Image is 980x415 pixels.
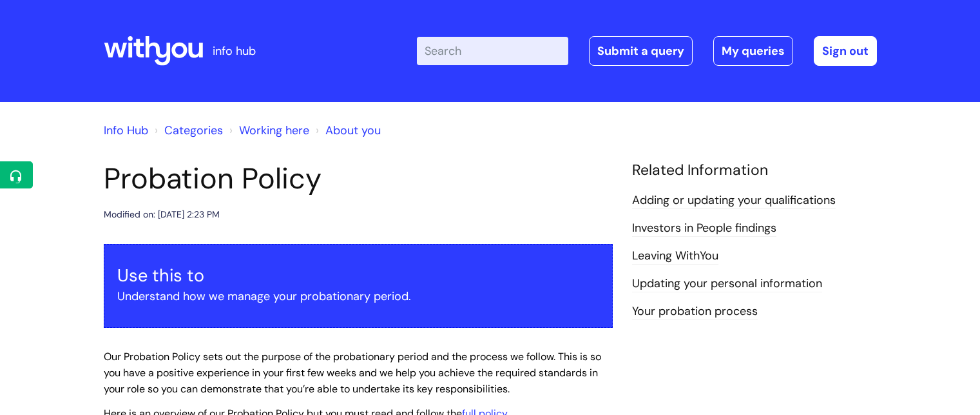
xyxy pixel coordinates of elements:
[632,192,836,209] a: Adding or updating your qualifications
[117,265,599,286] h3: Use this to
[151,120,223,141] li: Solution home
[713,36,793,66] a: My queries
[632,248,718,265] a: Leaving WithYou
[104,161,613,196] h1: Probation Policy
[104,350,601,396] span: Our Probation Policy sets out the purpose of the probationary period and the process we follow. T...
[589,36,693,66] a: Submit a query
[104,123,148,138] a: Info Hub
[104,207,220,223] div: Modified on: [DATE] 2:23 PM
[213,41,256,61] p: info hub
[417,36,877,66] div: | -
[312,120,381,141] li: About you
[814,36,877,66] a: Sign out
[632,303,758,320] a: Your probation process
[325,123,381,138] a: About you
[164,123,223,138] a: Categories
[117,286,599,307] p: Understand how we manage your probationary period.
[239,123,309,138] a: Working here
[226,120,309,141] li: Working here
[632,220,776,237] a: Investors in People findings
[417,37,568,65] input: Search
[632,161,877,179] h4: Related Information
[632,276,822,292] a: Updating your personal information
